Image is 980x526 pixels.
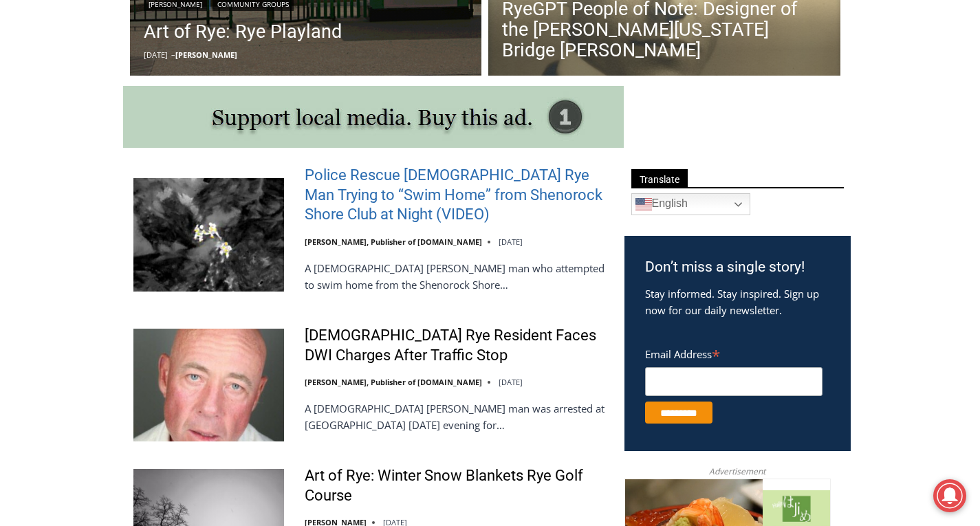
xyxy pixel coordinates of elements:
a: Art of Rye: Winter Snow Blankets Rye Golf Course [305,466,607,505]
img: 56-Year-Old Rye Resident Faces DWI Charges After Traffic Stop [133,329,284,441]
span: Open Tues. - Sun. [PHONE_NUMBER] [4,142,135,194]
time: [DATE] [144,50,168,60]
img: Police Rescue 51 Year Old Rye Man Trying to “Swim Home” from Shenorock Shore Club at Night (VIDEO) [133,178,284,291]
p: A [DEMOGRAPHIC_DATA] [PERSON_NAME] man was arrested at [GEOGRAPHIC_DATA] [DATE] evening for… [305,400,607,433]
a: Open Tues. - Sun. [PHONE_NUMBER] [1,138,138,171]
div: "The first chef I interviewed talked about coming to [GEOGRAPHIC_DATA] from [GEOGRAPHIC_DATA] in ... [347,1,650,133]
div: "clearly one of the favorites in the [GEOGRAPHIC_DATA] neighborhood" [142,86,202,164]
img: support local media, buy this ad [123,86,624,148]
a: [PERSON_NAME], Publisher of [DOMAIN_NAME] [305,377,482,387]
a: Art of Rye: Rye Playland [144,18,468,45]
span: Intern @ [DOMAIN_NAME] [360,137,638,168]
p: A [DEMOGRAPHIC_DATA] [PERSON_NAME] man who attempted to swim home from the Shenorock Shore… [305,260,607,293]
a: Police Rescue [DEMOGRAPHIC_DATA] Rye Man Trying to “Swim Home” from Shenorock Shore Club at Night... [305,166,607,225]
a: Intern @ [DOMAIN_NAME] [331,133,666,171]
h4: Book [PERSON_NAME]'s Good Humor for Your Event [419,14,479,53]
p: Stay informed. Stay inspired. Sign up now for our daily newsletter. [645,285,830,318]
time: [DATE] [499,237,523,247]
a: Book [PERSON_NAME]'s Good Humor for Your Event [409,4,497,63]
span: Translate [631,169,688,188]
a: English [631,193,750,215]
label: Email Address [645,340,823,365]
a: [DEMOGRAPHIC_DATA] Rye Resident Faces DWI Charges After Traffic Stop [305,326,607,365]
img: s_800_809a2aa2-bb6e-4add-8b5e-749ad0704c34.jpeg [333,1,415,63]
div: Serving [GEOGRAPHIC_DATA] Since [DATE] [90,25,340,38]
time: [DATE] [499,377,523,387]
h3: Don’t miss a single story! [645,256,830,278]
span: – [171,50,175,60]
a: [PERSON_NAME] [175,50,237,60]
span: Advertisement [695,465,779,478]
img: en [635,196,652,212]
a: [PERSON_NAME], Publisher of [DOMAIN_NAME] [305,237,482,247]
